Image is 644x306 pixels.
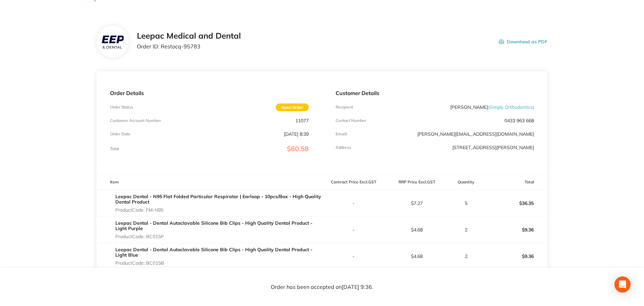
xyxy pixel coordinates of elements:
p: Total [110,146,119,151]
img: dm1oeDltMQ [102,35,124,48]
p: - [323,201,385,206]
p: Order Status [110,105,133,110]
p: Product Code: BC015B [115,260,322,266]
p: Customer Details [336,90,534,96]
p: 2 [449,254,484,259]
a: [PERSON_NAME][EMAIL_ADDRESS][DOMAIN_NAME] [417,131,534,137]
p: Emaill [336,132,347,136]
p: Product Code: BC015P [115,234,322,239]
p: 5 [449,201,484,206]
p: Order has been accepted on [DATE] 9:36 . [271,284,373,290]
p: - [323,254,385,259]
p: $4.68 [385,254,448,259]
p: $4.68 [385,227,448,232]
h2: Leepac Medical and Dental [137,31,241,41]
a: Leepac Dental - Dental Autoclavable Silicone Bib Clips - High Quality Dental Product - Light Blue [115,247,312,258]
p: Product Code: FM-N95 [115,207,322,213]
th: Contract Price Excl. GST [322,174,385,190]
p: $7.27 [385,201,448,206]
p: Customer Account Number [110,118,161,123]
th: RRP Price Excl. GST [385,174,448,190]
p: [PERSON_NAME] [450,104,534,110]
a: Leepac Dental - Dental Autoclavable Silicone Bib Clips - High Quality Dental Product - Light Purple [115,220,312,231]
p: Recipient [336,105,353,110]
p: [DATE] 8:39 [284,131,309,137]
p: Order ID: Restocq- 95783 [137,43,241,49]
span: ( Simply Orthodontics ) [488,104,534,110]
div: Open Intercom Messenger [614,276,631,293]
th: Quantity [448,174,484,190]
a: Leepac Dental - N95 Flat Folded Particular Respirator | Earloop - 10pcs/Box - High Quality Dental... [115,193,321,205]
p: [STREET_ADDRESS][PERSON_NAME] [452,145,534,150]
p: 11077 [295,118,309,123]
p: Address [336,145,351,150]
span: Open Order [276,103,309,111]
button: Download as PDF [499,31,547,52]
p: Order Details [110,90,308,96]
p: $9.36 [485,248,547,264]
p: - [323,227,385,232]
span: $60.58 [287,144,309,153]
p: 0433 963 668 [504,118,534,123]
p: $36.35 [485,195,547,211]
th: Total [484,174,547,190]
p: Contact Number [336,118,366,123]
p: Order Date [110,132,130,136]
p: $9.36 [485,222,547,238]
th: Item [97,174,322,190]
p: 2 [449,227,484,232]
